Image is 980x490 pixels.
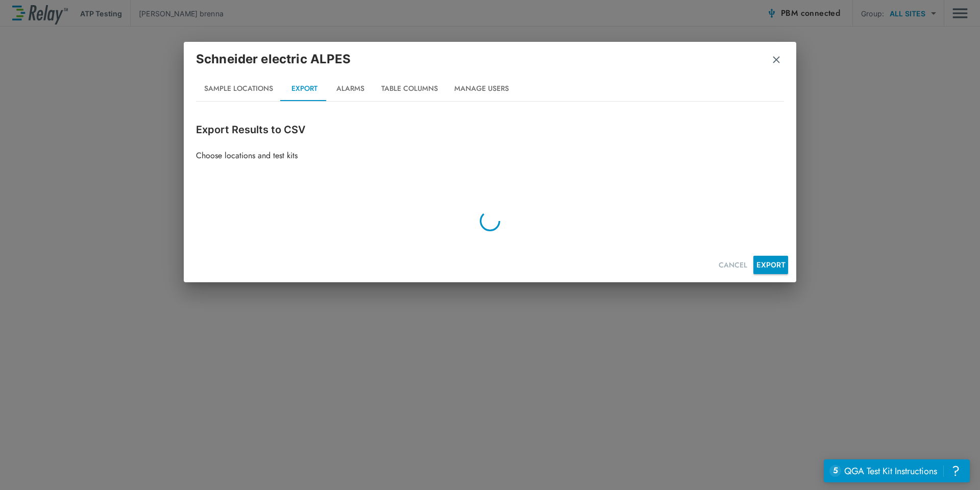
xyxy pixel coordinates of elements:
button: CANCEL [715,256,751,275]
button: Sample Locations [196,77,281,101]
button: Export [281,77,327,101]
img: Remove [771,55,781,65]
button: Table Columns [373,77,446,101]
p: Export Results to CSV [196,122,784,137]
button: EXPORT [753,256,788,274]
button: Manage Users [446,77,517,101]
iframe: Resource center [824,459,970,482]
p: Choose locations and test kits [196,150,784,162]
button: Alarms [327,77,373,101]
p: Schneider electric ALPES [196,50,351,68]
